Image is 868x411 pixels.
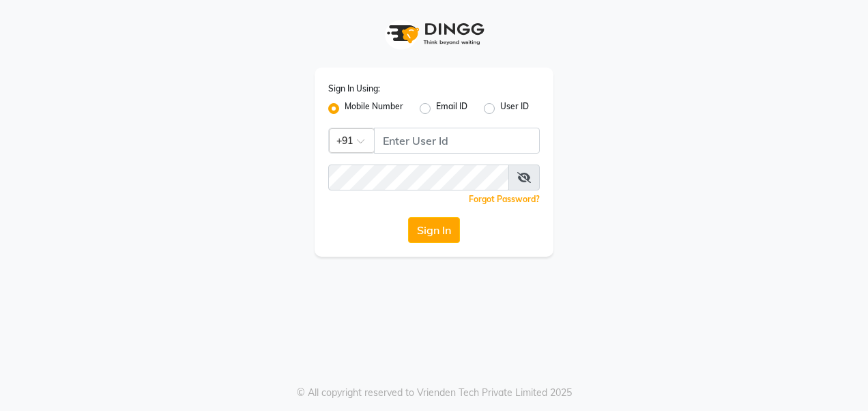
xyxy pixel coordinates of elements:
[379,14,489,54] img: logo1.svg
[374,128,540,154] input: Username
[436,100,467,117] label: Email ID
[500,100,529,117] label: User ID
[328,165,509,190] input: Username
[408,217,460,243] button: Sign In
[345,100,403,117] label: Mobile Number
[469,194,540,204] a: Forgot Password?
[328,83,380,95] label: Sign In Using:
